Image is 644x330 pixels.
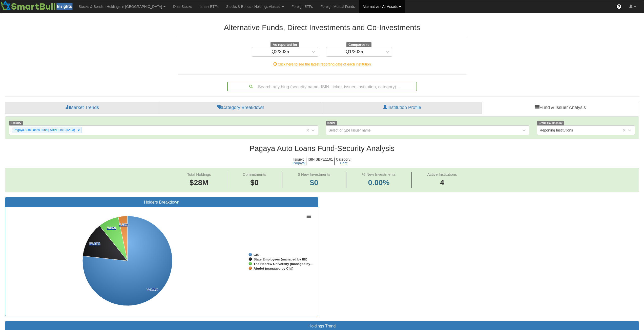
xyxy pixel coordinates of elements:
[326,121,337,125] span: Issuer
[346,42,371,48] span: Compared to
[298,172,330,177] span: $ New Investments
[169,0,196,13] a: Dual Stocks
[178,23,466,32] h2: Alternative Funds, Direct Investments and Co-Investments
[187,172,211,177] span: Total Holdings
[254,257,307,261] tspan: State Employees (managed by IBI)
[271,42,299,48] span: As reported for
[228,82,417,91] div: Search anything (security name, ISIN, ticker, issuer, institution, category)...
[243,172,266,177] span: Commitments
[540,128,573,133] div: Reporting Institutions
[159,102,322,114] a: Category Breakdown
[362,177,396,188] span: 0.00%
[9,121,23,125] span: Security
[359,0,405,13] a: Alternative - All Assets
[174,62,470,67] div: Click here to see the latest reporting date of each institution
[293,161,305,165] button: Pagaya
[427,177,457,188] span: 4
[75,0,169,13] a: Stocks & Bonds - Holdings in [GEOGRAPHIC_DATA]
[12,127,76,133] div: Pagaya Auto Loans Fund | SBPE1161 ($28M)
[427,172,457,177] span: Active Institutions
[618,4,620,9] span: ?
[89,242,100,246] tspan: 12.58%
[335,158,353,165] h5: Category :
[329,128,371,133] div: Select or type Issuer name
[0,0,75,10] img: Smartbull
[272,49,289,54] div: Q2/2025
[317,0,359,13] a: Foreign Mutual Funds
[250,178,259,187] span: $0
[254,262,314,266] tspan: The Hebrew University (managed by…
[340,161,347,165] button: Debt
[5,144,639,152] h2: Pagaya Auto Loans Fund - Security Analysis
[9,200,314,205] h3: Holders Breakdown
[254,253,260,257] tspan: Clal
[190,178,209,187] span: $28M
[322,102,482,114] a: Institution Profile
[292,158,306,165] h5: Issuer :
[5,102,159,114] a: Market Trends
[362,172,396,177] span: % New Investments
[346,49,363,54] div: Q1/2025
[482,102,639,114] a: Fund & Issuer Analysis
[306,158,335,165] h5: ISIN : SBPE1161
[222,0,288,13] a: Stocks & Bonds - Holdings Abroad
[613,0,625,13] a: ?
[310,178,318,187] span: $0
[537,121,564,125] span: Group Holdings by
[107,226,116,230] tspan: 7.38%
[196,0,222,13] a: Israeli ETFs
[119,223,128,227] tspan: 3.28%
[9,324,635,328] h3: Holdings Trend
[254,267,293,270] tspan: Atudot (managed by Clal)
[288,0,317,13] a: Foreign ETFs
[147,288,158,291] tspan: 76.75%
